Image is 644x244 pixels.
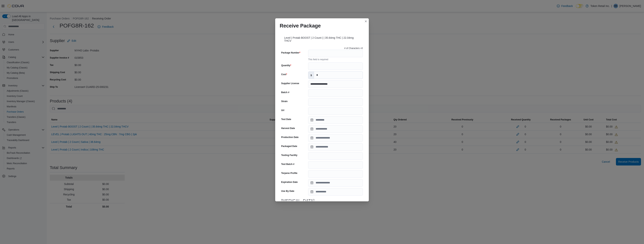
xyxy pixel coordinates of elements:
label: Url [281,109,284,112]
p: # of Characters = 0 [344,47,363,50]
div: This field is required [308,57,363,61]
input: Press the down key to open a popover containing a calendar. [308,143,363,151]
label: $ [308,72,314,79]
label: Batch # [281,91,289,94]
label: Production Date [281,136,299,139]
input: Press the down key to open a popover containing a calendar. [308,134,363,142]
label: Use By Date [281,190,294,193]
label: Harvest Date [281,127,295,130]
label: Packaged Date [281,145,297,148]
h1: Receive Package [280,23,321,29]
h3: [MEDICAL_DATA] [281,199,363,203]
label: Test Batch # [281,163,294,166]
button: Closes this modal window [364,19,368,24]
label: Strain [281,100,288,103]
label: Testing Facility [281,154,297,157]
label: Supplier License [281,82,299,85]
input: Press the down key to open a popover containing a calendar. [308,188,363,196]
label: Cost [281,73,287,76]
label: Expiration Date [281,181,298,184]
label: Terpene Profile [281,172,297,175]
input: Press the down key to open a popover containing a calendar. [308,116,363,124]
label: Quantity [281,64,291,67]
input: Press the down key to open a popover containing a calendar. [308,125,363,133]
input: Press the down key to open a popover containing a calendar. [308,179,363,187]
label: Package Number [281,51,300,54]
div: Level | Protab BOOST | 2 Count | | 35.64mg THC | 22.04mg THCV [280,32,364,45]
label: Test Date [281,118,291,121]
